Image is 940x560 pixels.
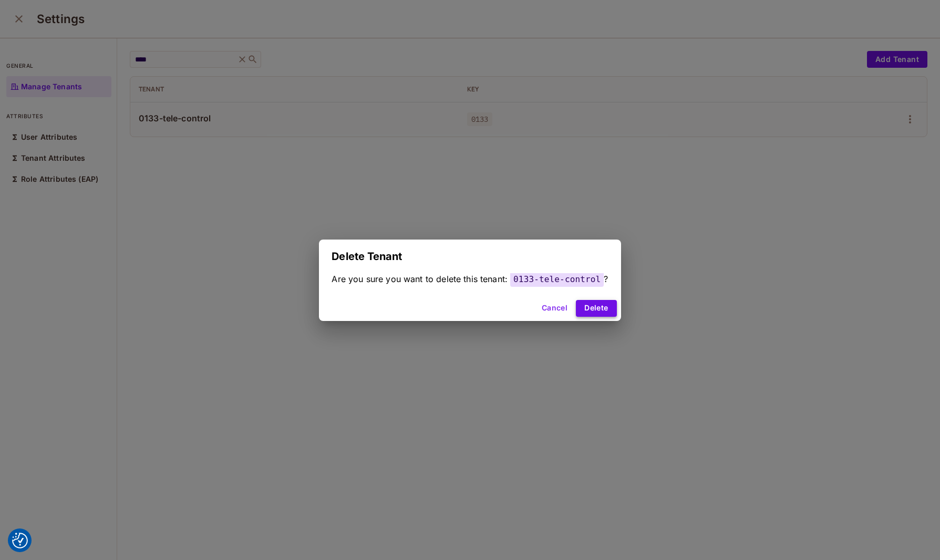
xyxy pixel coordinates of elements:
div: ? [332,273,608,285]
button: Delete [576,300,616,317]
span: 0133-tele-control [510,272,604,287]
button: Consent Preferences [12,533,28,548]
img: Revisit consent button [12,533,28,548]
button: Cancel [538,300,572,317]
h2: Delete Tenant [319,240,621,273]
span: Are you sure you want to delete this tenant: [332,274,508,284]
